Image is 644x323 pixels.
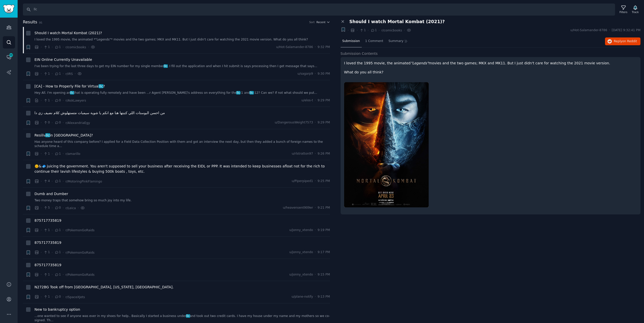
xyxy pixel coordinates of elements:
img: GummySearch logo [3,5,15,13]
span: llc [186,314,190,318]
a: Replyon Reddit [605,37,640,45]
span: · [41,151,42,156]
span: · [52,250,53,255]
a: EIN Online Currently Unavailable [34,57,92,62]
span: · [315,152,316,156]
span: · [315,45,316,50]
input: Search Keyword [23,4,615,16]
span: Reply [614,39,637,44]
span: u/rlstratton97 [292,152,313,156]
span: 1 [359,28,366,33]
span: · [63,250,64,255]
a: من احسن البوستات اللي كتبتها هنا مع انكم يا شوية سيمبات متستهلوش كلام نضيف زي دا [34,110,165,116]
span: r/comicbooks [381,29,402,32]
span: · [41,179,42,184]
span: · [41,44,42,50]
span: Submission Contents [341,51,378,56]
div: Sort [309,20,315,24]
span: u/jonny_xtendo [289,228,313,233]
span: r/PokemonGoRaids [65,273,94,276]
span: 1 [44,98,50,103]
span: u/sagarp9 [298,72,313,76]
span: llc [164,64,168,68]
span: · [315,295,316,299]
span: · [41,227,42,233]
a: 875717735819 [34,218,61,223]
span: 9:19 PM [317,228,330,233]
span: · [52,272,53,277]
span: · [315,120,316,125]
span: · [315,72,316,76]
a: 68 [3,51,15,63]
a: I loved the 1995 movie, the animated *"Legends"* movies and the two games; MKX and MK11. But I ju... [34,37,330,42]
span: u/Hot-Salamander-8786 [276,45,313,50]
a: I've been trying for the last three days to get my EIN number for my single memberllc. I fill out... [34,64,330,69]
span: Results [23,19,37,25]
span: · [63,71,64,76]
span: r/MotoringPinkFlamingo [65,180,102,183]
span: 9:13 PM [317,295,330,299]
span: llc [236,91,240,95]
a: 🌞&🧢 juicing the government. You aren't supposed to sell your business after receiving the EIDL or... [34,164,330,174]
span: · [63,120,64,125]
span: r/IRS [65,72,73,76]
span: 0 [55,98,61,103]
span: u/jonny_xtendo [289,272,313,277]
span: r/AskLawyers [65,99,86,102]
span: 0 [55,295,61,299]
span: r/PokemonGoRaids [65,251,94,254]
span: · [41,272,42,277]
button: Track [630,4,640,15]
a: Hey All. I'm opening anllcthat is operating fully remotely and have been ...r Agent [PERSON_NAME]... [34,91,330,95]
span: 1 [55,179,61,183]
span: 1 [44,272,50,277]
span: 95 [39,21,42,24]
span: 1 [44,45,50,50]
span: · [368,28,369,33]
span: 9:25 PM [317,179,330,183]
span: llc [99,84,103,88]
span: r/amarillo [65,152,80,156]
span: Resiliv in [GEOGRAPHIC_DATA]? [34,133,93,138]
span: · [348,28,349,33]
a: Two money traps that somehow bring so much joy into my life. [34,198,330,203]
span: · [63,227,64,233]
span: u/DangerousWeight7573 [275,120,313,125]
span: 9:30 PM [317,72,330,76]
span: 1 [55,152,61,156]
span: 1 [371,28,377,33]
p: I loved the 1995 movie, the animated movies and the two games; MKX and MK11. But I just didn't ca... [344,61,637,66]
a: ...one wanted to see if anyone was ever in my shoes for help.. Basically I started a business und... [34,314,330,323]
div: Track [632,10,639,14]
span: 9:29 PM [317,120,330,125]
span: on Reddit [622,39,637,43]
span: 9:26 PM [317,152,330,156]
span: 9:17 PM [317,250,330,255]
a: 875717735819 [34,240,61,245]
a: N272BG Took off from [GEOGRAPHIC_DATA], [US_STATE], [GEOGRAPHIC_DATA]. [34,285,174,290]
span: · [379,28,380,33]
span: 1 [55,45,61,50]
span: r/SpaceXJets [65,295,85,299]
span: · [52,205,53,211]
span: · [77,205,78,211]
span: 1 Comment [365,39,383,43]
span: 1 [44,72,50,76]
a: New to bankruptcy option [34,307,80,312]
a: Has anyone heard of this company before? I applied for a Field Data Collection Position with them... [34,140,330,149]
span: 1 [44,228,50,233]
span: · [52,71,53,76]
span: · [41,71,42,76]
span: u/Hot-Salamander-8786 [570,28,607,33]
span: · [63,98,64,103]
span: · [88,44,89,50]
span: 1 [55,272,61,277]
span: [CA] - How to Properly File for Virtual ? [34,84,105,89]
span: · [52,44,53,50]
span: [DATE] 9:32:41 PM [612,28,640,33]
span: 1 [55,228,61,233]
span: Summary [388,39,403,43]
span: · [52,294,53,300]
